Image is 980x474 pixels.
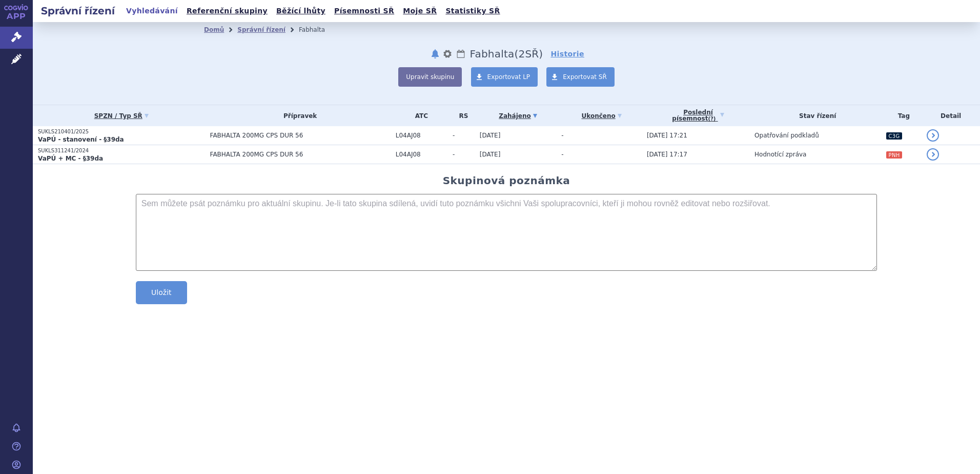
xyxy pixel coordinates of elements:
a: SPZN / Typ SŘ [38,109,205,123]
strong: VaPÚ - stanovení - §39da [38,136,124,143]
button: Uložit [136,281,187,304]
strong: VaPÚ + MC - §39da [38,155,103,162]
h2: Správní řízení [33,4,123,18]
span: FABHALTA 200MG CPS DUR 56 [210,132,391,139]
span: Exportovat SŘ [563,73,607,81]
span: Fabhalta [470,48,515,60]
span: [DATE] [480,132,501,139]
button: nastavení [442,48,453,60]
span: [DATE] [480,151,501,158]
a: Písemnosti SŘ [331,4,397,18]
span: Exportovat LP [487,73,530,81]
a: detail [927,148,939,161]
a: Domů [204,26,224,33]
p: SUKLS311241/2024 [38,147,205,154]
span: L04AJ08 [396,151,447,158]
span: Opatřování podkladů [754,132,819,139]
a: Statistiky SŘ [442,4,503,18]
a: Správní řízení [237,26,285,33]
span: FABHALTA 200MG CPS DUR 56 [210,151,391,158]
p: SUKLS210401/2025 [38,128,205,135]
abbr: (?) [708,116,716,122]
a: Poslednípísemnost(?) [647,105,749,126]
span: - [453,151,475,158]
a: Zahájeno [480,109,557,123]
a: Lhůty [456,48,466,60]
a: Moje SŘ [400,4,440,18]
th: Tag [881,105,922,126]
button: Upravit skupinu [398,67,462,87]
span: [DATE] 17:17 [647,151,687,158]
span: ( SŘ) [514,48,543,60]
a: Referenční skupiny [183,4,271,18]
span: - [561,151,563,158]
a: Ukončeno [561,109,642,123]
th: Detail [922,105,980,126]
h2: Skupinová poznámka [443,174,570,187]
span: Hodnotící zpráva [754,151,806,158]
a: Exportovat LP [471,67,538,87]
th: Stav řízení [749,105,881,126]
th: RS [447,105,475,126]
a: Historie [550,49,584,59]
span: [DATE] 17:21 [647,132,687,139]
span: L04AJ08 [396,132,447,139]
span: 2 [518,48,525,60]
th: ATC [391,105,447,126]
a: Běžící lhůty [273,4,329,18]
span: - [453,132,475,139]
a: Vyhledávání [123,4,181,18]
a: detail [927,129,939,142]
li: Fabhalta [299,22,338,37]
span: - [561,132,563,139]
a: Exportovat SŘ [546,67,615,87]
th: Přípravek [205,105,391,126]
button: notifikace [430,48,440,60]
